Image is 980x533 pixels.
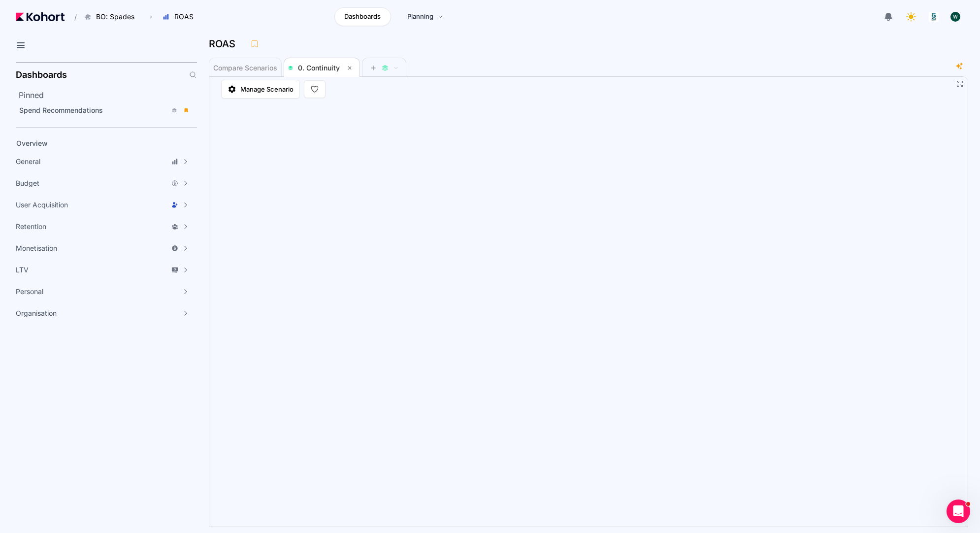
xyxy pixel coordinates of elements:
h3: ROAS [209,39,241,49]
span: Personal [16,287,43,297]
span: Manage Scenario [240,84,294,94]
span: General [16,157,40,167]
span: / [66,12,77,22]
a: Spend Recommendations [16,103,194,118]
span: Dashboards [344,12,381,22]
span: Overview [16,139,48,147]
iframe: Intercom live chat [947,500,970,523]
a: Planning [397,7,454,26]
a: Overview [13,136,180,151]
span: Budget [16,178,39,188]
button: ROAS [157,8,204,25]
span: Planning [407,12,433,22]
a: Dashboards [334,7,391,26]
span: LTV [16,265,29,275]
span: Spend Recommendations [19,106,103,114]
img: Kohort logo [16,12,65,21]
span: Compare Scenarios [213,65,277,71]
img: logo_logo_images_1_20240607072359498299_20240828135028712857.jpeg [929,12,939,22]
h2: Pinned [19,89,197,101]
span: Organisation [16,308,57,318]
span: 0. Continuity [298,64,340,72]
span: User Acquisition [16,200,68,210]
span: ROAS [174,12,194,22]
span: Monetisation [16,243,57,253]
button: BO: Spades [79,8,145,25]
a: Manage Scenario [221,80,300,99]
span: Retention [16,222,46,232]
h2: Dashboards [16,70,67,79]
span: › [148,13,154,21]
button: Fullscreen [956,80,964,88]
span: BO: Spades [96,12,134,22]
